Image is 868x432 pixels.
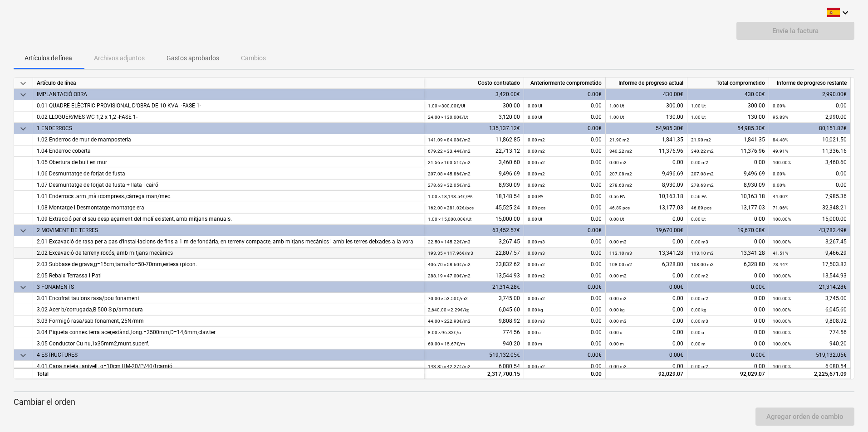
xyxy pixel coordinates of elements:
small: 41.51% [773,251,788,256]
small: 49.91% [773,149,788,154]
span: keyboard_arrow_down [18,350,29,361]
i: keyboard_arrow_down [840,7,851,18]
div: 1,841.35 [609,134,683,146]
small: 0.56 PA [609,194,625,199]
div: 13,544.93 [773,270,847,282]
div: 300.00 [428,100,520,112]
div: 11,376.96 [691,146,765,157]
div: 3.01 Encofrat taulons rasa/pou fonament [37,293,420,304]
div: 0.00 [528,202,602,214]
small: 113.10 m3 [609,251,632,256]
div: 0.00€ [524,282,606,293]
div: 1.08 Montatge i Desmontatge montatge era [37,202,420,214]
small: 0.00 m [691,341,706,346]
small: 0.00 m3 [691,239,708,244]
div: 1.02 Enderroc de mur de mamposteria [37,134,420,146]
div: 0.00 [528,214,602,225]
small: 0.00 m2 [691,273,708,278]
small: 143.85 × 42.27€ / m2 [428,364,471,369]
div: 9,808.92 [773,316,847,327]
div: 54,985.30€ [687,123,769,134]
div: 1.04 Enderroc coberta [37,146,420,157]
div: 43,782.49€ [769,225,851,236]
div: 430.00€ [606,89,687,100]
div: 0.00 [691,270,765,282]
div: 2,990.00€ [769,89,851,100]
div: 0.00 [528,180,602,191]
div: 1.07 Desmuntatge de forjat de fusta + llata i cairó [37,180,420,191]
small: 0.00 m2 [691,296,708,301]
small: 0.00 m2 [528,171,545,176]
div: IMPLANTACIÓ OBRA [37,89,420,100]
div: 3,460.60 [773,157,847,168]
div: 0.00€ [606,282,687,293]
div: 2.01 Excavació de rasa per a pas d'instal·lacions de fins a 1 m de fondària, en terreny compacte,... [37,236,420,248]
div: 15,000.00 [428,214,520,225]
div: 0.00 [609,157,683,168]
small: 278.63 m2 [691,183,714,188]
small: 21.90 m2 [609,137,629,142]
small: 0.00 m2 [528,273,545,278]
small: 0.00 m2 [609,160,627,165]
div: 22,713.12 [428,146,520,157]
div: 0.00 [609,236,683,248]
small: 46.89 pcs [691,205,711,210]
div: 8,930.09 [428,180,520,191]
div: 6,328.80 [691,259,765,270]
div: 0.00 [528,316,602,327]
small: 0.00 m3 [528,319,545,324]
div: 0.01 QUADRE ELÈCTRIC PROVISIONAL D'OBRA DE 10 KVA. -FASE 1- [37,100,420,112]
div: Informe de progreso actual [606,78,687,89]
small: 207.08 m2 [691,171,714,176]
div: 13,177.03 [691,202,765,214]
div: 774.56 [773,327,847,338]
div: 21,314.28€ [424,282,524,293]
small: 1.00 × 18,148.54€ / PA [428,194,473,199]
div: 300.00 [691,100,765,112]
div: 92,029.07 [609,369,683,380]
div: 774.56 [428,327,520,338]
div: 2.05 Rebaix Terrassa i Pati [37,270,420,282]
small: 0.00 m2 [609,273,627,278]
div: 1 ENDERROCS [37,123,420,134]
div: Artículo de línea [33,78,424,89]
small: 406.70 × 58.60€ / m2 [428,262,471,267]
small: 44.00% [773,194,788,199]
div: 6,045.60 [428,304,520,316]
small: 100.00% [773,239,791,244]
small: 108.00 m2 [609,262,632,267]
small: 207.08 × 45.86€ / m2 [428,171,471,176]
small: 24.00 × 130.00€ / Ut [428,115,468,120]
div: 9,808.92 [428,316,520,327]
div: 15,000.00 [773,214,847,225]
small: 0.00 m3 [609,319,627,324]
small: 0.00% [773,171,785,176]
small: 0.00 m2 [691,160,708,165]
div: 0.00 [528,134,602,146]
div: 0.00 [691,157,765,168]
div: 0.00 [609,214,683,225]
div: 0.00 [691,327,765,338]
div: 10,021.50 [773,134,847,146]
small: 1.00 × 300.00€ / Ut [428,103,465,108]
div: 3,120.00 [428,112,520,123]
span: keyboard_arrow_down [18,225,29,236]
div: 80,151.82€ [769,123,851,134]
small: 46.89 pcs [609,205,630,210]
div: 0.00 [691,304,765,316]
small: 2,640.00 × 2.29€ / kg [428,307,470,312]
div: 11,862.85 [428,134,520,146]
small: 0.00 m3 [609,239,627,244]
small: 0.00 m [528,341,542,346]
small: 1.00 Ut [609,103,624,108]
small: 278.63 × 32.05€ / m2 [428,183,471,188]
small: 0.00 pcs [528,205,545,210]
small: 73.44% [773,262,788,267]
div: 10,163.18 [609,191,683,202]
div: 0.00 [528,248,602,259]
div: 9,466.29 [773,248,847,259]
small: 0.00 u [691,330,704,335]
small: 0.00 u [609,330,623,335]
div: 1.06 Desmuntatge de forjat de fusta [37,168,420,180]
small: 0.00 m2 [609,364,627,369]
